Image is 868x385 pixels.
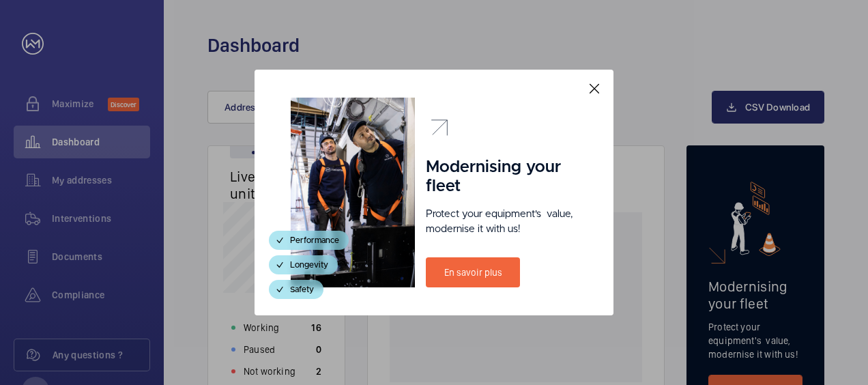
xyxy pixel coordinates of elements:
h1: Modernising your fleet [426,158,577,196]
div: Longevity [269,255,338,274]
div: Performance [269,231,349,250]
div: Safety [269,280,323,299]
a: En savoir plus [426,257,520,287]
p: Protect your equipment's value, modernise it with us! [426,207,577,237]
